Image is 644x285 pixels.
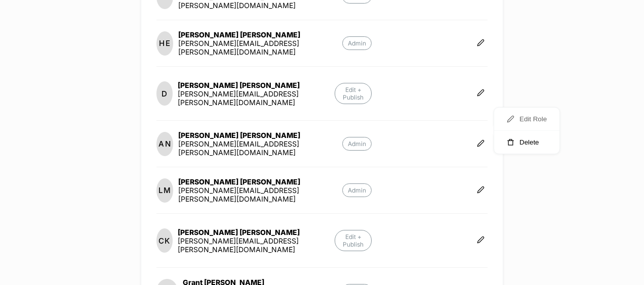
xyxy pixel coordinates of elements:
div: [PERSON_NAME] [PERSON_NAME] [178,81,335,89]
div: [PERSON_NAME] [PERSON_NAME] [178,177,342,186]
p: AN [158,139,171,149]
div: [PERSON_NAME][EMAIL_ADDRESS][PERSON_NAME][DOMAIN_NAME] [178,39,342,56]
div: [PERSON_NAME] [PERSON_NAME] [178,30,342,39]
p: D [162,89,168,99]
div: [PERSON_NAME][EMAIL_ADDRESS][PERSON_NAME][DOMAIN_NAME] [178,186,342,203]
div: [PERSON_NAME][EMAIL_ADDRESS][PERSON_NAME][DOMAIN_NAME] [178,89,335,107]
p: Admin [342,137,372,151]
div: [PERSON_NAME][EMAIL_ADDRESS][PERSON_NAME][DOMAIN_NAME] [178,236,335,254]
div: [PERSON_NAME] [PERSON_NAME] [178,131,342,139]
div: [PERSON_NAME] [PERSON_NAME] [178,228,335,236]
div: [PERSON_NAME][EMAIL_ADDRESS][PERSON_NAME][DOMAIN_NAME] [178,139,342,157]
p: Admin [342,36,372,50]
button: Edit Role [494,108,559,131]
p: Admin [342,183,372,197]
p: Edit + Publish [335,83,372,104]
p: LM [158,185,171,195]
p: CK [158,236,170,246]
p: Edit + Publish [335,230,372,251]
p: HE [159,38,170,48]
button: Delete [494,131,559,154]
